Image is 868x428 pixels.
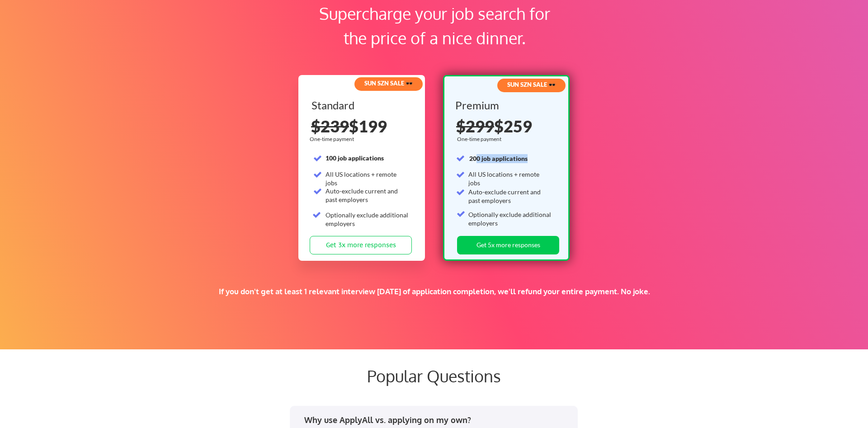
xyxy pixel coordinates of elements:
div: Optionally exclude additional employers [325,211,409,228]
div: All US locations + remote jobs [325,170,409,188]
div: Premium [455,100,554,111]
strong: 100 job applications [325,154,384,162]
div: Why use ApplyAll vs. applying on my own? [304,414,570,426]
div: $199 [311,118,413,134]
button: Get 5x more responses [457,236,559,254]
div: Popular Questions [217,366,651,386]
div: One-time payment [310,136,357,143]
strong: 200 job applications [469,155,528,162]
div: Auto-exclude current and past employers [325,187,409,204]
div: All US locations + remote jobs [468,170,552,188]
button: Get 3x more responses [310,236,412,254]
strong: SUN SZN SALE 🕶️ [507,81,556,88]
div: Optionally exclude additional employers [468,210,552,228]
div: Supercharge your job search for the price of a nice dinner. [308,1,561,50]
div: If you don't get at least 1 relevant interview [DATE] of application completion, we'll refund you... [157,287,712,296]
s: $239 [311,116,349,136]
strong: SUN SZN SALE 🕶️ [364,80,413,87]
div: $259 [456,118,558,134]
s: $299 [456,116,494,136]
div: Standard [311,100,410,111]
div: Auto-exclude current and past employers [468,188,552,205]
